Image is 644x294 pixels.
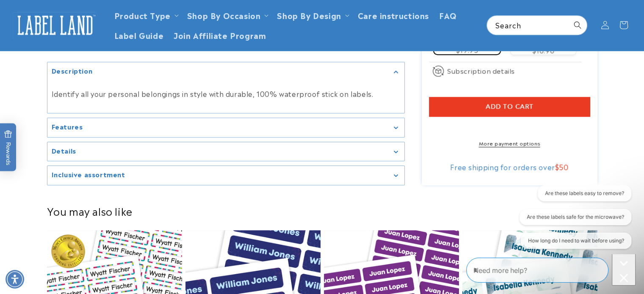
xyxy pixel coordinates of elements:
span: $ [555,162,559,172]
img: Label Land [13,12,97,38]
a: Join Affiliate Program [169,25,271,45]
span: FAQ [439,10,457,20]
h2: Inclusive assortment [52,170,125,179]
span: 50 [559,162,568,172]
a: Shop By Design [277,9,341,21]
a: More payment options [429,139,590,147]
span: Subscription details [447,66,515,76]
span: Join Affiliate Program [174,30,266,40]
summary: Description [47,62,404,81]
h2: Description [52,66,93,75]
p: Identify all your personal belongings in style with durable, 100% waterproof stick on labels. [52,88,400,100]
summary: Shop By Design [272,5,352,25]
summary: Product Type [109,5,182,25]
iframe: Gorgias Floating Chat [466,254,636,286]
span: Rewards [4,130,12,165]
span: Shop By Occasion [187,10,261,20]
button: Search [568,16,587,34]
h2: Details [52,146,76,155]
h2: You may also like [47,204,597,217]
a: Product Type [114,9,171,21]
span: Label Guide [114,30,164,40]
div: Accessibility Menu [6,270,24,289]
summary: Details [47,142,404,161]
summary: Shop By Occasion [182,5,272,25]
summary: Features [47,118,404,137]
summary: Inclusive assortment [47,166,404,185]
button: Add to cart [429,97,590,116]
h2: Features [52,122,83,131]
a: Label Land [10,9,101,41]
a: Care instructions [353,5,434,25]
iframe: Gorgias live chat conversation starters [515,185,636,256]
div: Free shipping for orders over [429,162,590,171]
a: FAQ [434,5,462,25]
a: Label Guide [109,25,169,45]
span: Add to cart [486,103,533,110]
span: Care instructions [358,10,429,20]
